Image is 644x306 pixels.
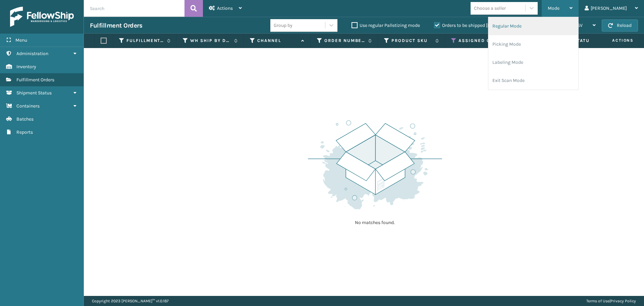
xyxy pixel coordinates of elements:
span: Actions [217,5,233,11]
span: Reports [16,129,33,135]
span: Fulfillment Orders [16,77,54,83]
li: Picking Mode [488,35,578,53]
img: logo [10,7,74,27]
button: Reload [602,19,638,32]
a: Privacy Policy [610,299,636,303]
span: Administration [16,51,48,56]
label: WH Ship By Date [190,38,231,44]
span: Inventory [16,64,36,70]
span: Containers [16,103,40,109]
li: Labeling Mode [488,53,578,72]
label: Fulfillment Order Id [126,38,164,44]
li: Regular Mode [488,17,578,35]
span: Batches [16,116,34,122]
label: Order Number [324,38,365,44]
label: Use regular Palletizing mode [352,23,420,28]
span: Actions [591,35,638,46]
span: Menu [15,37,27,43]
label: Orders to be shipped [DATE] [434,23,499,28]
label: Product SKU [391,38,432,44]
p: Copyright 2023 [PERSON_NAME]™ v 1.0.187 [92,296,169,306]
label: Assigned Carrier Service [459,38,547,44]
span: Shipment Status [16,90,52,96]
li: Exit Scan Mode [488,72,578,90]
div: Choose a seller [474,5,506,12]
div: | [586,296,636,306]
div: Group by [274,22,292,29]
h3: Fulfillment Orders [90,21,142,30]
label: Channel [257,38,298,44]
span: Mode [548,5,559,11]
a: Terms of Use [586,299,609,303]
